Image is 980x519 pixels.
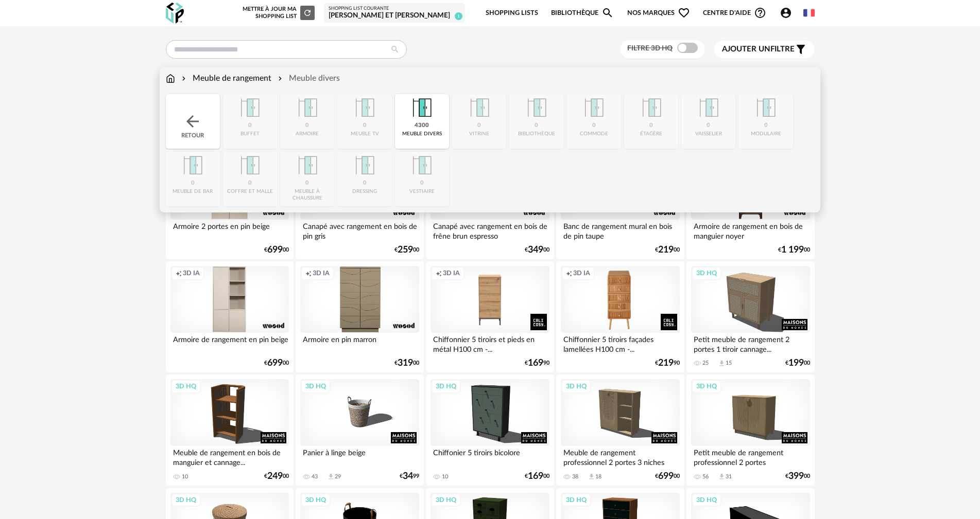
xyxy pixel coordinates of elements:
div: € 00 [655,246,680,254]
img: Meuble%20de%20rangement.png [408,94,436,122]
div: € 00 [525,246,549,254]
div: € 00 [394,246,419,254]
span: 319 [398,360,413,367]
div: 3D HQ [301,380,331,393]
div: € 00 [778,246,810,254]
img: OXP [166,3,184,24]
a: 3D HQ Panier à linge beige 43 Download icon 29 €3499 [296,374,423,486]
div: 3D HQ [301,493,331,507]
span: Creation icon [305,269,312,277]
span: 349 [528,246,543,254]
div: Meuble de rangement en bois de manguier et cannage... [170,446,289,467]
span: 699 [267,360,283,367]
div: 3D HQ [171,493,201,507]
span: 249 [267,473,283,480]
div: Meuble de rangement [180,73,271,84]
div: Retour [166,94,220,149]
img: svg+xml;base64,PHN2ZyB3aWR0aD0iMTYiIGhlaWdodD0iMTYiIHZpZXdCb3g9IjAgMCAxNiAxNiIgZmlsbD0ibm9uZSIgeG... [180,73,188,84]
div: [PERSON_NAME] et [PERSON_NAME] [329,11,460,21]
div: € 00 [264,246,289,254]
span: 169 [528,473,543,480]
span: 219 [658,360,674,367]
div: 56 [702,473,709,480]
div: 3D HQ [692,493,721,507]
div: Armoire en pin marron [300,333,419,353]
span: Creation icon [566,269,572,277]
div: 43 [312,473,318,480]
div: Chiffonnier 5 tiroirs et pieds en métal H100 cm -... [431,333,549,353]
a: 3D HQ Meuble de rangement professionnel 2 portes 3 niches 38 Download icon 18 €69900 [556,374,684,486]
span: 34 [403,473,413,480]
div: Armoire 2 portes en pin beige [170,220,289,240]
div: 29 [335,473,341,480]
div: € 00 [394,360,419,367]
span: 1 199 [781,246,804,254]
a: Shopping Lists [486,1,538,25]
span: Nos marques [627,1,690,25]
span: Creation icon [176,269,182,277]
div: Panier à linge beige [300,446,419,467]
div: Shopping List courante [329,6,460,12]
span: 699 [267,246,283,254]
div: € 00 [264,360,289,367]
div: Canapé avec rangement en bois de pin gris [300,220,419,240]
span: Account Circle icon [780,7,797,19]
span: Filter icon [795,43,807,56]
span: Help Circle Outline icon [754,7,766,19]
div: 3D HQ [692,380,721,393]
span: Download icon [718,473,726,480]
span: Magnify icon [601,7,614,19]
a: BibliothèqueMagnify icon [551,1,614,25]
div: 3D HQ [431,380,461,393]
div: € 90 [525,360,549,367]
span: Download icon [718,360,726,367]
a: 3D HQ Chiffonier 5 tiroirs bicolore 10 €16900 [426,374,554,486]
span: 3D IA [183,269,200,277]
span: 399 [788,473,804,480]
span: Download icon [327,473,335,480]
span: Centre d'aideHelp Circle Outline icon [703,7,766,19]
span: Account Circle icon [780,7,792,19]
span: 219 [658,246,674,254]
div: € 00 [785,360,810,367]
span: 1 [455,12,462,20]
div: meuble divers [402,131,442,137]
span: 259 [398,246,413,254]
div: € 00 [655,473,680,480]
div: 4300 [415,122,429,130]
span: Download icon [588,473,595,480]
div: 3D HQ [431,493,461,507]
div: € 90 [655,360,680,367]
div: 10 [442,473,448,480]
div: € 00 [525,473,549,480]
a: 3D HQ Meuble de rangement en bois de manguier et cannage... 10 €24900 [166,374,294,486]
div: Meuble de rangement professionnel 2 portes 3 niches [561,446,679,467]
div: 3D HQ [171,380,201,393]
div: Chiffonier 5 tiroirs bicolore [431,446,549,467]
div: € 99 [400,473,419,480]
div: Petit meuble de rangement 2 portes 1 tiroir cannage... [691,333,810,353]
span: 169 [528,360,543,367]
a: 3D HQ Petit meuble de rangement professionnel 2 portes 56 Download icon 31 €39900 [686,374,814,486]
span: Creation icon [436,269,442,277]
div: Petit meuble de rangement professionnel 2 portes [691,446,810,467]
div: 3D HQ [692,266,721,280]
div: Armoire de rangement en bois de manguier noyer [691,220,810,240]
div: Armoire de rangement en pin beige [170,333,289,353]
div: Banc de rangement mural en bois de pin taupe [561,220,679,240]
div: € 00 [785,473,810,480]
span: Heart Outline icon [678,7,690,19]
div: Chiffonnier 5 tiroirs façades lamellées H100 cm -... [561,333,679,353]
a: Creation icon 3D IA Armoire en pin marron €31900 [296,261,423,372]
img: svg+xml;base64,PHN2ZyB3aWR0aD0iMjQiIGhlaWdodD0iMjQiIHZpZXdCb3g9IjAgMCAyNCAyNCIgZmlsbD0ibm9uZSIgeG... [183,112,202,131]
div: 3D HQ [561,380,591,393]
div: € 00 [264,473,289,480]
span: 3D IA [313,269,330,277]
button: Ajouter unfiltre Filter icon [714,41,815,58]
div: 3D HQ [561,493,591,507]
span: Refresh icon [303,10,312,15]
span: Filtre 3D HQ [627,45,673,52]
div: 25 [702,360,709,367]
a: Creation icon 3D IA Chiffonnier 5 tiroirs et pieds en métal H100 cm -... €16990 [426,261,554,372]
span: Ajouter un [722,45,770,53]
